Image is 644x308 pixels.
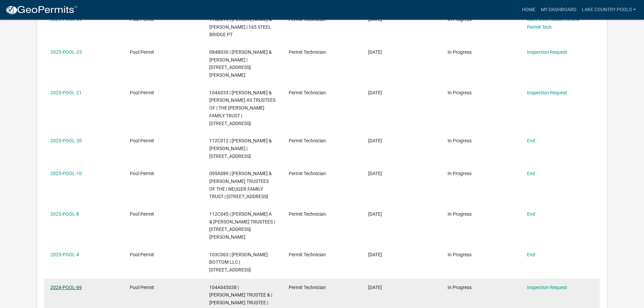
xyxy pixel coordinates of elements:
span: Pool Permit [130,252,154,257]
span: Pool Permit [130,171,154,176]
span: 103C063 | SANDY BOTTOM LLC | 167 LANATCHI LN [209,252,268,273]
span: 084B030 | HAIRETIS ANDREW & KELLEY | 98 BAGLEY RD [209,49,272,78]
span: Permit Technician [289,138,326,143]
span: In Progress [448,49,472,55]
a: 2025-POOL-10 [50,171,82,176]
span: 01/31/2025 [368,211,382,217]
span: 112C045 | PURSER ROBERT A & KIMBERLY T TRUSTEES | 178 SINCLAIR RD [209,211,275,240]
span: 099A089 | NEUGER DENNIS & JENNIFER TRUSTEES OF THE | NEUGER FAMILY TRUST | 308 DEER TRACK RD [209,171,272,199]
span: Pool Permit [130,211,154,217]
span: In Progress [448,285,472,290]
span: In Progress [448,90,472,95]
span: In Progress [448,138,472,143]
span: 12/20/2024 [368,285,382,290]
a: 2025-POOL-21 [50,90,82,95]
a: Home [519,3,538,16]
a: 2025-POOL-20 [50,138,82,143]
span: Pool Permit [130,90,154,95]
a: End [527,211,535,217]
span: Permit Technician [289,252,326,257]
span: 115D019 | LEVENGOOD GARY A & LISA K | 165 STEEL BRIDGE PT [209,17,272,38]
a: Inspection Request [527,285,567,290]
a: End [527,138,535,143]
a: 2025-POOL-25 [50,49,82,55]
span: 104A033 | MARBUT WILLIAM B & TONYA AS TRUSTEES OF | THE MARBUT FAMILY TRUST | 129 LAKE FOREST DR [209,90,276,126]
span: 03/28/2025 [368,49,382,55]
a: End [527,252,535,257]
a: 2025-POOL-4 [50,252,79,257]
span: In Progress [448,211,472,217]
span: 01/24/2025 [368,252,382,257]
a: Inspection Request [527,49,567,55]
span: Pool Permit [130,138,154,143]
span: Permit Technician [289,49,326,55]
span: Pool Permit [130,49,154,55]
span: Permit Technician [289,90,326,95]
span: 03/20/2025 [368,138,382,143]
span: Permit Technician [289,211,326,217]
span: Permit Technician [289,171,326,176]
a: 2024-POOL-69 [50,285,82,290]
span: 112C012 | MCNAMARA THOMAS J & MARY K HORTON | 360 COLD BRANCH RD [209,138,272,159]
a: Lake Country Pools [579,3,639,16]
span: 02/05/2025 [368,171,382,176]
span: In Progress [448,252,472,257]
a: My Dashboard [538,3,579,16]
span: Pool Permit [130,285,154,290]
a: End [527,171,535,176]
a: 2025-POOL-8 [50,211,79,217]
a: Inspection Request [527,90,567,95]
span: In Progress [448,171,472,176]
span: Permit Technician [289,285,326,290]
span: 03/20/2025 [368,90,382,95]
